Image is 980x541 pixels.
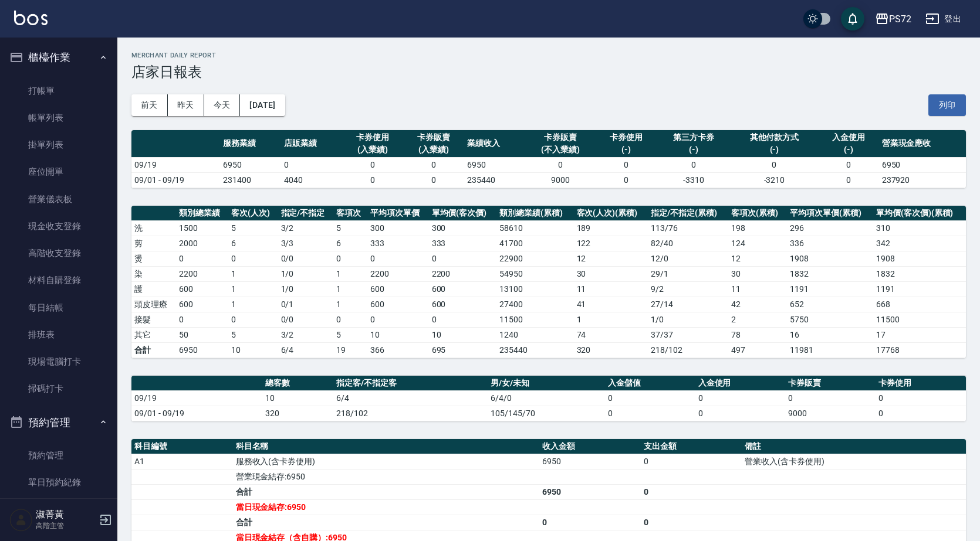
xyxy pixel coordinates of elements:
td: 600 [429,297,497,312]
td: 2200 [429,266,497,281]
a: 現場電腦打卡 [5,348,113,375]
div: (-) [660,144,728,156]
td: 30 [728,266,787,281]
td: 0 [281,157,342,172]
td: 41700 [496,236,573,251]
td: 0 [403,172,464,188]
td: 333 [367,236,429,251]
td: 0 [785,390,876,406]
p: 高階主管 [36,520,96,531]
td: 218/102 [648,342,728,358]
h2: Merchant Daily Report [131,52,966,59]
th: 科目名稱 [233,439,540,454]
td: 6950 [176,342,228,358]
th: 店販業績 [281,130,342,158]
a: 帳單列表 [5,104,113,131]
th: 類別總業績(累積) [496,206,573,221]
td: 2200 [367,266,429,281]
th: 卡券販賣 [785,376,876,391]
td: 1908 [873,251,966,266]
td: 16 [787,327,873,342]
td: 1500 [176,220,228,236]
td: 0 [403,157,464,172]
th: 平均項次單價 [367,206,429,221]
td: 0 [641,484,742,499]
td: 合計 [233,484,540,499]
td: 09/19 [131,390,262,406]
th: 服務業績 [220,130,281,158]
td: 1191 [787,281,873,297]
div: 其他付款方式 [734,131,815,144]
td: 333 [429,236,497,251]
td: 1 [228,297,278,312]
td: 11981 [787,342,873,358]
td: 320 [262,406,333,421]
td: 6/4 [333,390,488,406]
td: 6950 [220,157,281,172]
button: [DATE] [240,94,285,116]
td: 0 [876,406,966,421]
td: 1832 [873,266,966,281]
td: 頭皮理療 [131,297,176,312]
td: 0 [367,251,429,266]
td: 1 [333,297,367,312]
td: 1 [228,266,278,281]
th: 入金使用 [695,376,786,391]
td: 0 [695,406,786,421]
th: 單均價(客次價)(累積) [873,206,966,221]
td: 5750 [787,312,873,327]
td: 0 [176,251,228,266]
td: 0 / 1 [278,297,334,312]
th: 客次(人次) [228,206,278,221]
table: a dense table [131,130,966,188]
td: 1191 [873,281,966,297]
td: -3310 [657,172,731,188]
td: 310 [873,220,966,236]
div: PS72 [889,12,911,26]
td: 0 [429,312,497,327]
td: 2200 [176,266,228,281]
div: 第三方卡券 [660,131,728,144]
td: 10 [262,390,333,406]
td: 30 [574,266,648,281]
a: 每日結帳 [5,294,113,321]
td: 19 [333,342,367,358]
td: 231400 [220,172,281,188]
td: 6950 [539,484,641,499]
th: 指定/不指定(累積) [648,206,728,221]
td: 接髮 [131,312,176,327]
a: 材料自購登錄 [5,267,113,294]
td: 82 / 40 [648,236,728,251]
td: 0 [695,390,786,406]
td: 12 / 0 [648,251,728,266]
td: 洗 [131,220,176,236]
td: 服務收入(含卡券使用) [233,454,540,469]
td: 235440 [496,342,573,358]
div: (-) [599,144,654,156]
td: 1 / 0 [648,312,728,327]
td: 198 [728,220,787,236]
th: 營業現金應收 [879,130,966,158]
td: 497 [728,342,787,358]
th: 收入金額 [539,439,641,454]
td: 17768 [873,342,966,358]
table: a dense table [131,206,966,358]
td: 74 [574,327,648,342]
button: 今天 [204,94,241,116]
td: 1240 [496,327,573,342]
td: 5 [228,220,278,236]
td: 29 / 1 [648,266,728,281]
a: 營業儀表板 [5,186,113,213]
td: 54950 [496,266,573,281]
td: 320 [574,342,648,358]
th: 客項次(累積) [728,206,787,221]
td: 12 [574,251,648,266]
a: 現金收支登錄 [5,213,113,240]
button: PS72 [870,7,916,31]
td: 189 [574,220,648,236]
td: 600 [176,297,228,312]
td: 0 [429,251,497,266]
th: 指定/不指定 [278,206,334,221]
div: 卡券使用 [599,131,654,144]
img: Person [9,508,33,532]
